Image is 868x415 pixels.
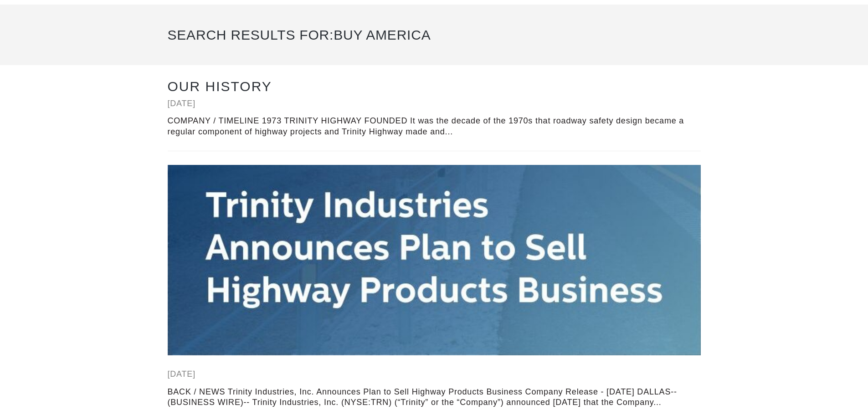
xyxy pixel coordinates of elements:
a: [DATE] [168,369,195,379]
div: COMPANY / TIMELINE 1973 TRINITY HIGHWAY FOUNDED It was the decade of the 1970s that roadway safet... [168,116,701,137]
div: BACK / NEWS Trinity Industries, Inc. Announces Plan to Sell Highway Products Business Company Rel... [168,387,701,408]
h1: Search Results for: [168,18,701,51]
a: Our History [168,79,272,94]
span: Buy America [334,27,431,42]
a: [DATE] [168,99,195,108]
